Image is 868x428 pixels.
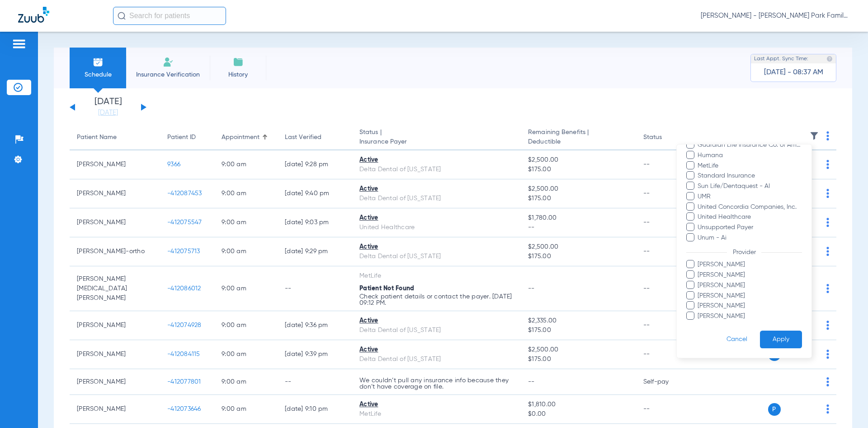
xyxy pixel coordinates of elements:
span: Standard Insurance [697,171,802,181]
button: Cancel [714,331,760,348]
span: UMR [697,192,802,202]
span: United Concordia Companies, Inc. [697,202,802,212]
button: Apply [760,331,802,348]
span: Guardian Life Insurance Co. of America [697,140,802,150]
span: Sun Life/Dentaquest - AI [697,182,802,191]
span: [PERSON_NAME] [697,301,802,311]
span: [PERSON_NAME] [697,281,802,290]
span: [PERSON_NAME] [697,260,802,269]
span: Unum - Ai [697,233,802,243]
span: United Healthcare [697,212,802,222]
span: [PERSON_NAME] [697,291,802,301]
span: Provider [727,249,761,255]
span: Unsupported Payer [697,223,802,232]
span: [PERSON_NAME] [697,270,802,280]
span: Humana [697,151,802,160]
span: [PERSON_NAME] [697,312,802,321]
span: MetLife [697,161,802,171]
